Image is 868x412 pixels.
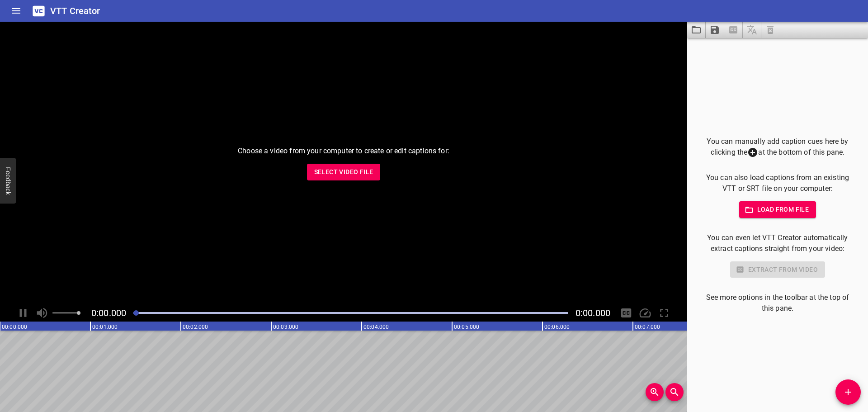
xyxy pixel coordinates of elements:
[702,261,854,278] div: Select a video in the pane to the left to use this feature
[576,308,610,318] span: Video Duration
[702,136,854,158] p: You can manually add caption cues here by clicking the at the bottom of this pane.
[363,324,389,330] text: 00:04.000
[2,324,27,330] text: 00:00.000
[307,164,381,180] button: Select Video File
[50,4,100,18] h6: VTT Creator
[702,292,854,314] p: See more options in the toolbar at the top of this pane.
[618,304,635,322] div: Hide/Show Captions
[92,324,118,330] text: 00:01.000
[691,24,702,35] svg: Load captions from file
[746,204,809,215] span: Load from file
[238,146,449,156] p: Choose a video from your computer to create or edit captions for:
[739,201,816,218] button: Load from file
[656,304,673,322] div: Toggle Full Screen
[835,379,861,405] button: Add Cue
[646,383,664,401] button: Zoom In
[687,22,706,38] button: Load captions from file
[544,324,570,330] text: 00:06.000
[635,324,660,330] text: 00:07.000
[665,383,684,401] button: Zoom Out
[709,24,720,35] svg: Save captions to file
[454,324,479,330] text: 00:05.000
[743,22,761,38] span: Add some captions below, then you can translate them.
[706,22,724,38] button: Save captions to file
[183,324,208,330] text: 00:02.000
[91,308,126,318] span: Current Time
[702,172,854,194] p: You can also load captions from an existing VTT or SRT file on your computer:
[637,304,654,322] div: Playback Speed
[133,312,568,314] div: Play progress
[724,22,743,38] span: Select a video in the pane to the left, then you can automatically extract captions.
[273,324,298,330] text: 00:03.000
[702,232,854,254] p: You can even let VTT Creator automatically extract captions straight from your video:
[314,166,373,178] span: Select Video File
